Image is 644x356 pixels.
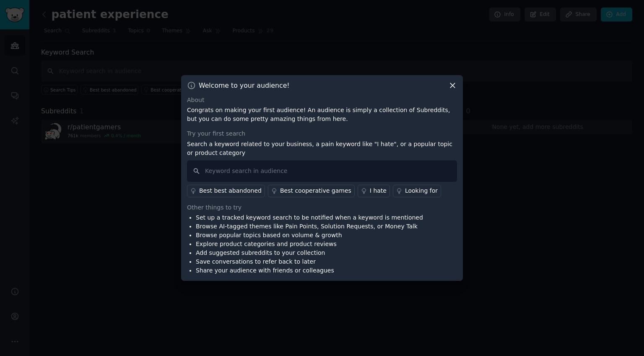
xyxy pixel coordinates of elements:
[196,249,423,257] li: Add suggested subreddits to your collection
[196,266,423,275] li: Share your audience with friends or colleagues
[268,185,355,197] a: Best cooperative games
[196,213,423,222] li: Set up a tracked keyword search to be notified when a keyword is mentioned
[196,257,423,266] li: Save conversations to refer back to later
[280,186,351,195] div: Best cooperative games
[187,160,457,182] input: Keyword search in audience
[393,185,441,197] a: Looking for
[187,140,457,157] p: Search a keyword related to your business, a pain keyword like "I hate", or a popular topic or pr...
[196,240,423,249] li: Explore product categories and product reviews
[196,231,423,240] li: Browse popular topics based on volume & growth
[358,185,390,197] a: I hate
[370,186,387,195] div: I hate
[199,81,290,90] h3: Welcome to your audience!
[199,186,262,195] div: Best best abandoned
[187,129,457,138] div: Try your first search
[187,96,457,105] div: About
[196,222,423,231] li: Browse AI-tagged themes like Pain Points, Solution Requests, or Money Talk
[187,185,265,197] a: Best best abandoned
[187,106,457,123] p: Congrats on making your first audience! An audience is simply a collection of Subreddits, but you...
[187,203,457,212] div: Other things to try
[405,186,438,195] div: Looking for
